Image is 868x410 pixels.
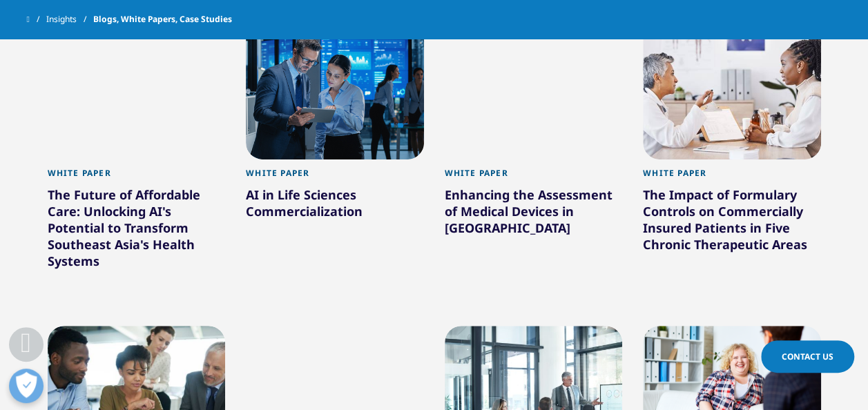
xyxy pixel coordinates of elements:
[643,186,821,258] div: The Impact of Formulary Controls on Commercially Insured Patients in Five Chronic Therapeutic Areas
[445,186,623,242] div: Enhancing the Assessment of Medical Devices in [GEOGRAPHIC_DATA]
[761,340,854,373] a: Contact Us
[246,168,424,186] div: White Paper
[48,168,226,186] div: White Paper
[445,159,623,272] a: White Paper Enhancing the Assessment of Medical Devices in [GEOGRAPHIC_DATA]
[46,7,93,32] a: Insights
[643,168,821,186] div: White Paper
[246,159,424,255] a: White Paper AI in Life Sciences Commercialization
[9,369,44,403] button: Open Preferences
[93,7,232,32] span: Blogs, White Papers, Case Studies
[48,186,226,275] div: The Future of Affordable Care: Unlocking AI's Potential to Transform Southeast Asia's Health Systems
[445,168,623,186] div: White Paper
[643,159,821,289] a: White Paper The Impact of Formulary Controls on Commercially Insured Patients in Five Chronic The...
[782,351,833,362] span: Contact Us
[48,159,226,305] a: White Paper The Future of Affordable Care: Unlocking AI's Potential to Transform Southeast Asia's...
[246,186,424,225] div: AI in Life Sciences Commercialization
